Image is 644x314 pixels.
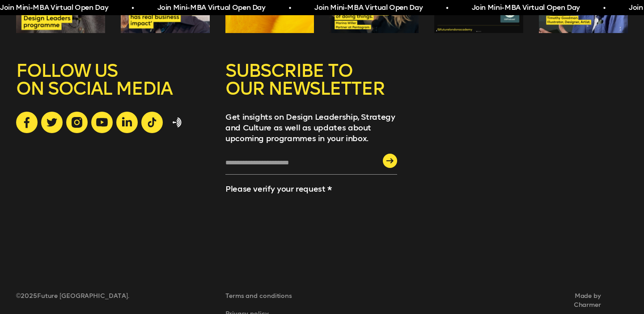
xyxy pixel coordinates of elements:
[225,184,332,194] label: Please verify your request *
[225,199,299,263] iframe: reCAPTCHA
[16,292,144,300] span: © 2025 Future [GEOGRAPHIC_DATA].
[16,62,209,112] h5: FOLLOW US ON SOCIAL MEDIA
[225,112,397,144] p: Get insights on Design Leadership, Strategy and Culture as well as updates about upcoming program...
[292,292,601,310] span: Made by
[594,3,596,13] span: •
[292,301,601,310] a: Charmer
[122,3,124,13] span: •
[279,3,281,13] span: •
[225,62,397,112] h5: SUBSCRIBE TO OUR NEWSLETTER
[225,292,292,301] a: Terms and conditions
[436,3,439,13] span: •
